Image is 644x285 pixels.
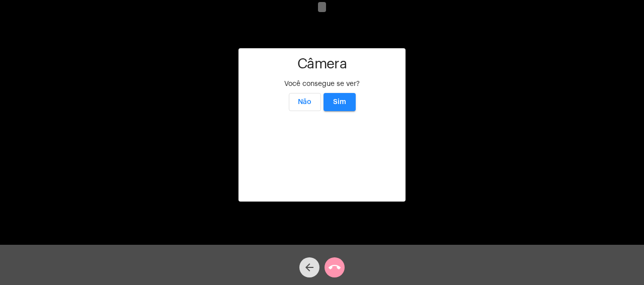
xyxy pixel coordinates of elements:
[284,80,360,87] span: Você consegue se ver?
[303,261,315,273] mat-icon: arrow_back
[333,99,346,106] span: Sim
[329,261,341,273] mat-icon: call_end
[298,99,311,106] span: Não
[289,93,321,111] button: Não
[324,93,356,111] button: Sim
[247,56,397,72] h1: Câmera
